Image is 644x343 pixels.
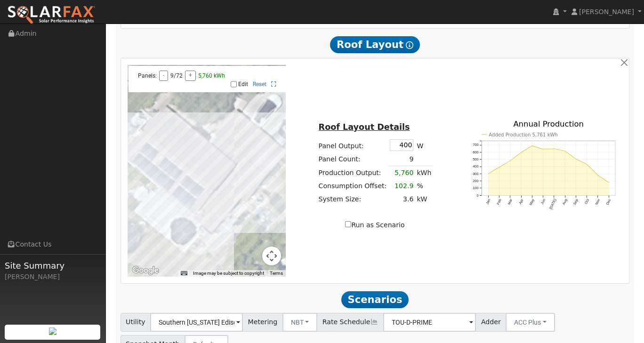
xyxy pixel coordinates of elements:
text: Nov [595,198,601,206]
text: Aug [562,198,568,206]
td: % [415,180,433,193]
td: 9 [388,152,415,166]
button: NBT [282,313,318,332]
text: 300 [473,171,478,175]
span: Scenarios [341,291,409,308]
td: Panel Output: [317,137,388,152]
input: Select a Utility [150,313,243,332]
span: Roof Layout [330,36,420,53]
input: Run as Scenario [345,221,351,227]
img: retrieve [49,327,56,335]
span: 5,760 kWh [198,72,225,79]
text: 100 [473,186,478,190]
span: Panels: [138,72,157,79]
text: Oct [584,198,590,205]
input: Select a Rate Schedule [383,313,476,332]
circle: onclick="" [488,173,489,174]
a: Open this area in Google Maps (opens a new window) [130,264,161,277]
text: Annual Production [513,120,584,128]
td: kWh [415,166,433,180]
text: 500 [473,157,478,161]
span: Utility [121,313,151,332]
circle: onclick="" [586,163,588,165]
span: Image may be subject to copyright [193,271,264,276]
text: Mar [507,198,514,205]
span: Metering [242,313,283,332]
td: 3.6 [388,193,415,206]
text: Jan [485,198,491,205]
text: 700 [473,143,478,147]
text: 0 [476,193,478,197]
img: Google [130,264,161,277]
circle: onclick="" [499,166,500,168]
button: ACC Plus [506,313,555,332]
td: Consumption Offset: [317,180,388,193]
text: Sep [572,198,579,206]
circle: onclick="" [597,175,599,176]
text: 400 [473,164,478,168]
i: Show Help [406,41,413,49]
text: May [529,198,535,206]
button: Map camera controls [262,247,281,265]
a: Full Screen [271,81,276,88]
span: Site Summary [5,259,101,272]
td: Panel Count: [317,152,388,166]
label: Edit [238,81,248,88]
text: Dec [605,198,612,206]
text: [DATE] [548,198,557,210]
circle: onclick="" [531,145,533,146]
text: Feb [496,198,502,205]
span: [PERSON_NAME] [579,8,634,16]
text: 200 [473,179,478,183]
td: 102.9 [388,180,415,193]
img: SolarFax [7,5,96,25]
td: kW [415,193,433,206]
text: Apr [518,198,524,205]
circle: onclick="" [542,148,544,150]
text: Added Production 5,761 kWh [489,132,558,137]
span: Adder [475,313,506,332]
a: Reset [253,81,266,88]
text: Jun [540,198,546,205]
button: Keyboard shortcuts [181,270,187,277]
td: W [415,137,433,152]
div: [PERSON_NAME] [5,272,101,282]
circle: onclick="" [521,152,522,153]
button: + [185,71,196,81]
td: System Size: [317,193,388,206]
span: 9/72 [170,72,183,79]
circle: onclick="" [564,150,566,152]
label: Run as Scenario [345,220,404,230]
text: 600 [473,150,478,154]
button: - [159,71,168,81]
circle: onclick="" [553,148,555,149]
circle: onclick="" [509,160,511,161]
td: 5,760 [388,166,415,180]
circle: onclick="" [575,158,577,160]
a: Terms (opens in new tab) [270,271,283,276]
span: Rate Schedule [317,313,384,332]
td: Production Output: [317,166,388,180]
circle: onclick="" [608,182,610,183]
u: Roof Layout Details [319,122,410,132]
